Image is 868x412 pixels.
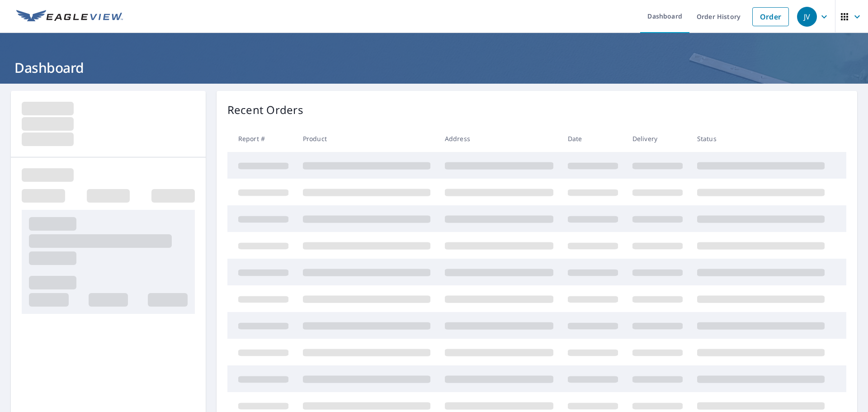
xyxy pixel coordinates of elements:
[561,125,625,152] th: Date
[690,125,832,152] th: Status
[797,7,817,27] div: JV
[438,125,561,152] th: Address
[11,58,857,77] h1: Dashboard
[625,125,690,152] th: Delivery
[16,10,123,24] img: EV Logo
[752,7,789,26] a: Order
[227,102,303,118] p: Recent Orders
[227,125,296,152] th: Report #
[296,125,438,152] th: Product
